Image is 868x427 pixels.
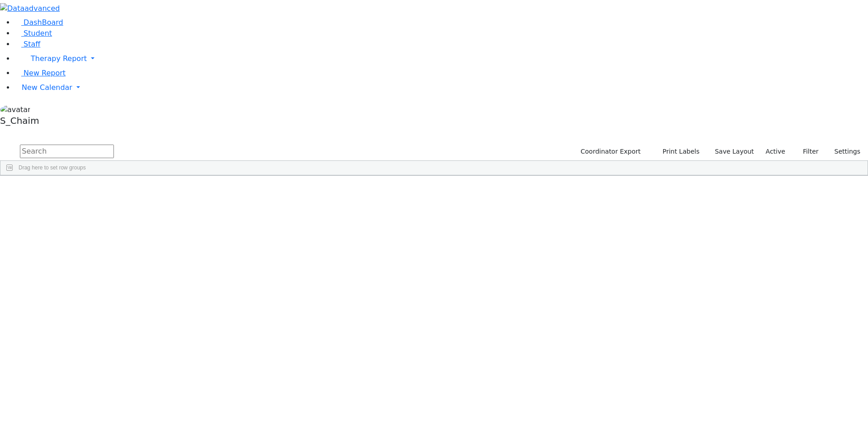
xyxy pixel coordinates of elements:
span: Therapy Report [31,54,87,63]
span: New Calendar [22,83,72,92]
button: Settings [823,145,864,159]
a: New Calendar [14,79,868,97]
a: DashBoard [14,18,63,27]
a: Staff [14,40,40,48]
span: Drag here to set row groups [19,164,86,171]
label: Active [762,145,789,159]
a: Student [14,29,52,38]
span: Student [24,29,52,38]
span: Staff [24,40,40,48]
span: DashBoard [24,18,63,27]
span: New Report [24,69,66,77]
a: New Report [14,69,66,77]
input: Search [20,145,114,158]
button: Save Layout [711,145,758,159]
a: Therapy Report [14,50,868,68]
button: Coordinator Export [575,145,645,159]
button: Filter [791,145,823,159]
button: Print Labels [652,145,703,159]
